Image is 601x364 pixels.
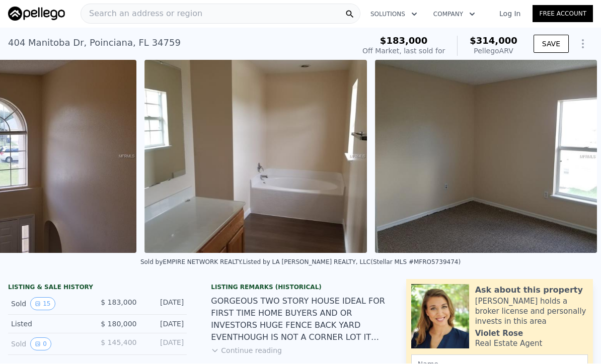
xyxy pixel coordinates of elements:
span: $314,000 [470,36,517,46]
div: Off Market, last sold for [362,46,445,56]
span: $ 180,000 [101,320,136,328]
a: Free Account [533,6,593,23]
img: Sale: 66829071 Parcel: 30460408 [144,60,367,253]
div: Violet Rose [475,329,523,339]
div: Real Estate Agent [475,339,543,349]
button: Solutions [362,6,425,24]
img: Sale: 66829071 Parcel: 30460408 [375,60,597,253]
button: Company [425,6,483,24]
img: Pellego [8,7,65,21]
button: View historical data [30,298,55,311]
div: [DATE] [144,319,184,329]
div: Sold [11,338,90,351]
button: Continue reading [211,346,282,356]
div: Listing Remarks (Historical) [211,284,390,292]
span: $183,000 [380,36,428,46]
button: View historical data [30,338,51,351]
div: Sold by EMPIRE NETWORK REALTY . [140,259,243,266]
div: [PERSON_NAME] holds a broker license and personally invests in this area [475,297,588,327]
div: [DATE] [144,298,184,311]
button: SAVE [534,35,569,53]
span: $ 183,000 [101,299,136,307]
div: Ask about this property [475,285,583,297]
div: GORGEOUS TWO STORY HOUSE IDEAL FOR FIRST TIME HOME BUYERS AND OR INVESTORS HUGE FENCE BACK YARD E... [211,296,390,344]
div: Sold [11,298,90,311]
div: [DATE] [144,338,184,351]
span: $ 145,400 [101,339,136,347]
div: LISTING & SALE HISTORY [8,284,187,294]
button: Show Options [573,34,593,54]
a: Log In [487,9,533,19]
span: Search an address or region [81,8,202,20]
div: Pellego ARV [470,46,517,56]
div: Listed [11,319,90,329]
div: 404 Manitoba Dr , Poinciana , FL 34759 [8,36,181,50]
div: Listed by LA [PERSON_NAME] REALTY, LLC (Stellar MLS #MFRO5739474) [243,259,461,266]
